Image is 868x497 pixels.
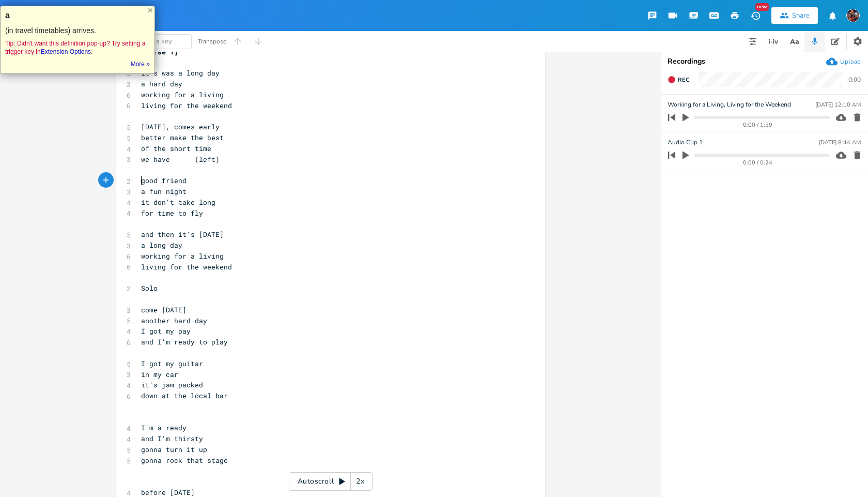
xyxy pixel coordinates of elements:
span: a fun night [141,187,187,196]
div: Recordings [668,58,862,65]
div: [DATE] 8:44 AM [819,140,861,145]
button: Share [771,7,818,24]
span: and I'm ready to play [141,337,228,347]
span: living for the weekend [141,101,232,110]
div: Transpose [198,38,226,44]
span: good friend [141,176,187,185]
span: Enter a key [138,37,172,46]
div: Upload [840,57,861,66]
span: I'm a ready [141,423,187,432]
span: a hard day [141,79,182,88]
span: of the short time [141,144,211,153]
div: Share [792,11,810,20]
span: Solo [141,283,158,293]
span: another hard day [141,316,207,325]
span: Working for a Living, Living for the Weekend [668,100,791,110]
span: Rec [678,76,689,84]
button: Upload [826,56,861,67]
span: a long day [141,240,182,250]
span: we have (left) [141,155,220,164]
span: gonna turn it up [141,445,207,454]
span: it's was a long day [141,68,220,78]
span: before [DATE] [141,488,195,497]
span: and then it's [DATE] [141,230,224,239]
span: gonna rock that stage [141,456,228,465]
span: better make the best [141,133,224,142]
div: 0:00 / 1:59 [686,122,830,128]
div: Autoscroll [289,472,373,491]
span: it's jam packed [141,380,203,389]
button: Rec [663,71,693,88]
span: working for a living [141,251,224,261]
span: I got my pay [141,326,191,336]
span: down at the local bar [141,391,228,400]
span: it don't take long [141,198,215,207]
div: [DATE] 12:10 AM [815,102,861,108]
div: New [755,3,769,11]
span: in my car [141,370,178,379]
div: 0:00 / 0:24 [686,160,830,165]
span: I got my guitar [141,359,203,368]
div: 2x [351,472,369,491]
span: [DATE], comes early [141,122,220,131]
div: 0:00 [848,77,861,83]
span: living for the weekend [141,262,232,272]
span: working for a living [141,90,224,99]
button: New [745,6,766,25]
span: and I'm thirsty [141,434,203,443]
span: come [DATE] [141,305,187,314]
span: for time to fly [141,208,203,218]
span: Audio Clip 1 [668,138,703,147]
span: [Verse 1] [141,47,178,56]
img: Denis Bastarache [846,9,860,22]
